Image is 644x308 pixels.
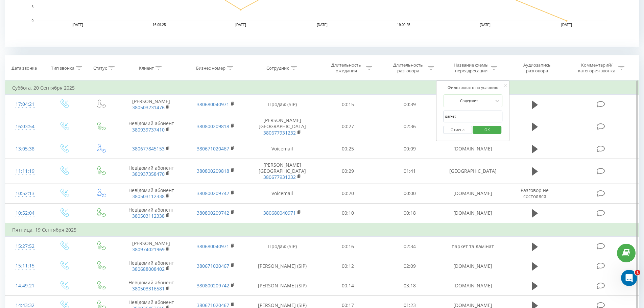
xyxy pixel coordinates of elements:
[235,23,246,27] text: [DATE]
[5,81,639,95] td: Суббота, 20 Сентября 2025
[443,84,503,91] div: Фильтровать по условию
[379,114,441,139] td: 02:36
[72,23,83,27] text: [DATE]
[248,159,317,184] td: [PERSON_NAME][GEOGRAPHIC_DATA]
[31,5,33,9] text: 3
[248,114,317,139] td: [PERSON_NAME][GEOGRAPHIC_DATA]
[440,237,505,256] td: паркет та ламінат
[379,159,441,184] td: 01:41
[317,139,379,159] td: 00:25
[379,203,441,223] td: 00:18
[197,123,229,129] a: 380800209818
[390,62,426,74] div: Длительность разговора
[119,203,183,223] td: Невідомий абонент
[119,159,183,184] td: Невідомий абонент
[132,193,165,199] a: 380503112338
[132,171,165,177] a: 380937358470
[263,174,296,180] a: 380677931232
[119,256,183,276] td: Невідомий абонент
[12,165,38,178] div: 11:11:19
[119,276,183,295] td: Невідомий абонент
[317,184,379,203] td: 00:20
[197,190,229,196] a: 380800209742
[521,187,549,199] span: Разговор не состоялся
[119,95,183,114] td: [PERSON_NAME]
[379,237,441,256] td: 02:34
[635,270,640,275] span: 1
[248,95,317,114] td: Продаж (SIP)
[473,126,502,134] button: OK
[248,256,317,276] td: [PERSON_NAME] (SIP)
[317,237,379,256] td: 00:16
[12,142,38,156] div: 13:05:38
[197,145,229,152] a: 380671020467
[119,237,183,256] td: [PERSON_NAME]
[379,276,441,295] td: 03:18
[12,98,38,111] div: 17:04:21
[317,276,379,295] td: 00:14
[132,126,165,133] a: 380939737410
[440,139,505,159] td: [DOMAIN_NAME]
[248,237,317,256] td: Продаж (SIP)
[197,168,229,174] a: 380800209818
[328,62,364,74] div: Длительность ожидания
[397,23,410,27] text: 19.09.25
[51,65,74,71] div: Тип звонка
[197,282,229,289] a: 380800209742
[119,184,183,203] td: Невідомий абонент
[12,279,38,292] div: 14:49:21
[443,126,472,134] button: Отмена
[132,213,165,219] a: 380503112338
[196,65,225,71] div: Бизнес номер
[132,145,165,152] a: 380677845153
[139,65,154,71] div: Клиент
[197,210,229,216] a: 380800209742
[440,184,505,203] td: [DOMAIN_NAME]
[440,159,505,184] td: [GEOGRAPHIC_DATA]
[379,256,441,276] td: 02:09
[132,285,165,292] a: 380503316581
[561,23,572,27] text: [DATE]
[317,203,379,223] td: 00:10
[480,23,491,27] text: [DATE]
[12,207,38,220] div: 10:52:04
[248,139,317,159] td: Voicemail
[248,184,317,203] td: Voicemail
[440,276,505,295] td: [DOMAIN_NAME]
[440,203,505,223] td: [DOMAIN_NAME]
[317,159,379,184] td: 00:29
[153,23,166,27] text: 16.09.25
[12,259,38,273] div: 15:11:15
[263,129,296,136] a: 380677931232
[12,240,38,253] div: 15:27:52
[478,124,497,135] span: OK
[379,184,441,203] td: 00:00
[440,256,505,276] td: [DOMAIN_NAME]
[317,114,379,139] td: 00:27
[119,114,183,139] td: Невідомий абонент
[577,62,617,74] div: Комментарий/категория звонка
[379,95,441,114] td: 00:39
[93,65,107,71] div: Статус
[515,62,559,74] div: Аудиозапись разговора
[197,243,229,250] a: 380680040971
[317,95,379,114] td: 00:15
[197,101,229,108] a: 380680040971
[379,139,441,159] td: 00:09
[317,256,379,276] td: 00:12
[453,62,489,74] div: Название схемы переадресации
[132,104,165,111] a: 380503231476
[263,210,296,216] a: 380680040971
[12,120,38,133] div: 16:03:54
[443,111,503,122] input: Введите значение
[31,19,33,23] text: 0
[5,223,639,237] td: Пятница, 19 Сентября 2025
[132,246,165,253] a: 380974021969
[197,263,229,269] a: 380671020467
[266,65,289,71] div: Сотрудник
[132,266,165,272] a: 380688008402
[248,276,317,295] td: [PERSON_NAME] (SIP)
[621,270,637,286] iframe: Intercom live chat
[12,187,38,200] div: 10:52:13
[11,65,37,71] div: Дата звонка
